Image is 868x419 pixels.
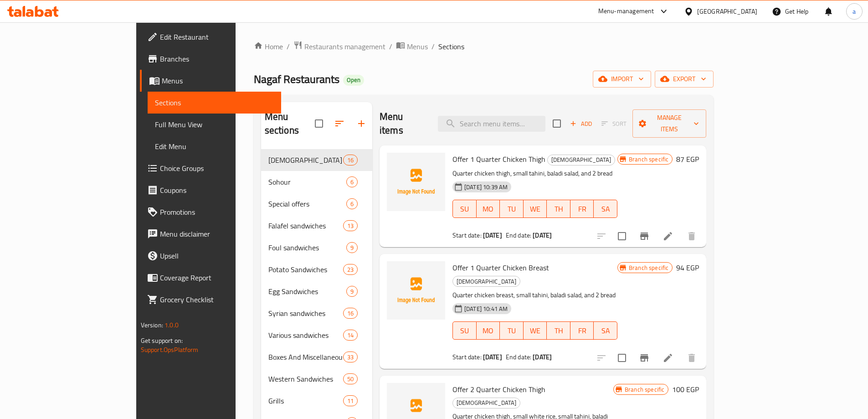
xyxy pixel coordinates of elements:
[697,6,757,16] div: [GEOGRAPHIC_DATA]
[268,155,343,166] span: [DEMOGRAPHIC_DATA]
[480,202,497,216] span: MO
[261,346,372,368] div: Boxes And Miscellaneous33
[346,286,358,297] div: items
[261,171,372,193] div: Sohour6
[527,324,544,337] span: WE
[461,305,511,313] span: [DATE] 10:41 AM
[431,41,435,52] li: /
[500,200,524,218] button: TU
[452,383,545,396] span: Offer 2 Quarter Chicken Thigh
[160,31,274,42] span: Edit Restaurant
[347,287,357,296] span: 9
[438,116,545,132] input: search
[268,220,343,231] span: Falafel sandwiches
[268,264,343,275] div: Potato Sandwiches
[574,324,591,337] span: FR
[140,48,281,70] a: Branches
[566,117,596,131] button: Add
[569,119,593,129] span: Add
[268,176,346,187] span: Sohour
[625,155,672,164] span: Branch specific
[268,286,346,297] div: Egg Sandwiches
[662,73,706,85] span: export
[452,321,476,340] button: SU
[347,200,357,208] span: 6
[343,373,358,384] div: items
[347,178,357,186] span: 6
[506,351,531,363] span: End date:
[550,202,567,216] span: TH
[547,114,566,133] span: Select section
[600,73,644,85] span: import
[155,141,274,152] span: Edit Menu
[160,53,274,64] span: Branches
[343,308,358,319] div: items
[162,75,274,86] span: Menus
[261,215,372,237] div: Falafel sandwiches13
[547,155,615,166] div: Iftar
[344,375,357,383] span: 50
[380,110,427,137] h2: Menu items
[506,229,531,241] span: End date:
[452,351,482,363] span: Start date:
[268,330,343,341] div: Various sandwiches
[140,289,281,310] a: Grocery Checklist
[141,344,199,356] a: Support.OpsPlatform
[148,114,281,135] a: Full Menu View
[160,207,274,217] span: Promotions
[343,264,358,275] div: items
[261,193,372,215] div: Special offers6
[640,112,699,135] span: Manage items
[268,373,343,384] span: Western Sandwiches
[597,202,614,216] span: SA
[457,202,473,216] span: SU
[344,397,357,405] span: 11
[344,222,357,230] span: 13
[676,153,699,166] h6: 87 EGP
[461,183,511,191] span: [DATE] 10:39 AM
[452,261,549,274] span: Offer 1 Quarter Chicken Breast
[140,267,281,289] a: Coverage Report
[254,69,339,89] span: Nagaf Restaurants
[268,352,343,362] span: Boxes And Miscellaneous
[596,117,632,131] span: Select section first
[452,152,545,166] span: Offer 1 Quarter Chicken Thigh
[268,155,343,166] div: Iftar
[343,155,358,166] div: items
[261,280,372,302] div: Egg Sandwiches9
[141,335,183,347] span: Get support on:
[524,200,547,218] button: WE
[160,294,274,305] span: Grocery Checklist
[261,259,372,280] div: Potato Sandwiches23
[548,155,615,165] span: [DEMOGRAPHIC_DATA]
[268,308,343,319] span: Syrian sandwiches
[148,135,281,157] a: Edit Menu
[625,264,672,272] span: Branch specific
[261,324,372,346] div: Various sandwiches14
[387,153,445,211] img: Offer 1 Quarter Chicken Thigh
[160,228,274,239] span: Menu disclaimer
[350,113,372,134] button: Add section
[527,202,544,216] span: WE
[676,261,699,274] h6: 94 EGP
[261,302,372,324] div: Syrian sandwiches16
[593,71,651,88] button: import
[612,227,632,246] span: Select to update
[343,330,358,341] div: items
[483,229,502,241] b: [DATE]
[503,202,520,216] span: TU
[452,229,482,241] span: Start date:
[452,290,617,301] p: Quarter chicken breast, small tahini, baladi salad, and 2 bread
[343,75,364,86] div: Open
[681,225,703,247] button: delete
[566,117,596,131] span: Add item
[344,156,357,165] span: 16
[407,41,428,52] span: Menus
[268,198,346,209] div: Special offers
[268,242,346,253] span: Foul sandwiches
[597,324,614,337] span: SA
[268,395,343,406] div: Grills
